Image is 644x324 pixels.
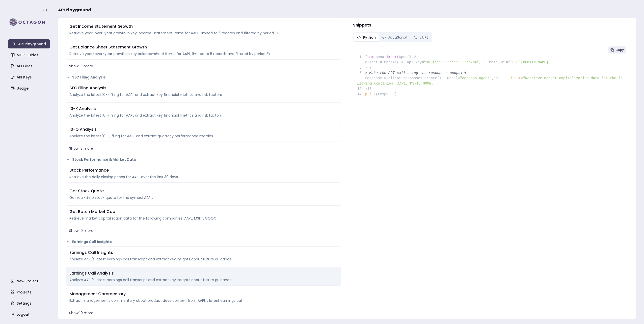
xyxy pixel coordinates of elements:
[69,106,338,112] div: 10-K Analysis
[69,167,338,173] div: Stock Performance
[357,60,399,64] span: client = OpenAI(
[439,76,447,81] span: 10
[510,76,521,80] span: input
[69,44,338,50] div: Get Balance Sheet Statement Growth
[420,35,428,40] span: cURL
[69,270,338,276] div: Earnings Call Analysis
[494,76,502,81] span: 11
[367,86,375,92] span: 13
[489,60,508,64] span: base_url=
[367,65,375,70] span: 7
[508,60,551,64] span: "[URL][DOMAIN_NAME]"
[608,46,626,53] button: Copy
[66,239,341,244] button: Earnings Call Insights
[492,76,494,80] span: ,
[447,76,460,80] span: model=
[69,85,338,91] div: SEC Filing Analysis
[69,23,338,30] div: Get Income Statement Growth
[357,87,367,91] span: )
[69,51,338,56] div: Retrieve year-over-year growth in key balance-sheet items for AAPL, limited to 5 records and filt...
[69,250,338,256] div: Earnings Call Insights
[357,92,365,97] span: 14
[69,188,338,194] div: Get Stock Quote
[69,209,338,215] div: Get Batch Market Cap
[376,92,397,96] span: (response)
[386,55,399,59] span: import
[357,86,365,92] span: 12
[66,62,341,71] button: Show 13 more
[407,60,424,64] span: api_key=
[66,144,341,153] button: Show 13 more
[9,310,50,319] a: Logout
[9,288,50,297] a: Projects
[9,62,50,71] a: API Docs
[363,35,376,40] span: Python
[66,157,341,162] button: Stock Performance & Market Data
[8,17,50,27] img: logo-rect-yK7x_WSZ.svg
[69,31,338,36] div: Retrieve year-over-year growth in key income-statement items for AAPL, limited to 5 records and f...
[357,60,365,65] span: 3
[353,22,628,28] h4: Snippets
[69,126,338,132] div: 10-Q Analysis
[69,277,338,282] div: Analyze AAPL's latest earnings call transcript and extract key insights about future guidance.
[481,60,489,65] span: 5
[460,76,492,80] span: "octagon-agent"
[69,257,338,262] div: Analyze AAPL's latest earnings call transcript and extract key insights about future guidance.
[66,75,341,80] button: SEC Filing Analysis
[365,92,376,96] span: print
[412,55,420,60] span: 2
[66,308,341,317] button: Show 10 more
[479,60,481,64] span: ,
[399,60,407,65] span: 4
[357,76,365,81] span: 9
[365,71,467,75] span: # Make the API call using the responses endpoint
[615,48,624,52] span: Copy
[357,76,439,80] span: response = client.responses.create(
[9,277,50,286] a: New Project
[69,174,338,179] div: Retrieve the daily closing prices for AAPL over the last 30 days.
[9,73,50,82] a: API Keys
[9,84,50,93] a: Usage
[69,113,338,118] div: Analyze the latest 10-K filing for AAPL and extract key financial metrics and risk factors.
[69,216,338,221] div: Retrieve market capitalization data for the following companies: AAPL, MSFT, GOOG.
[388,35,408,40] span: JavaScript
[399,55,412,59] span: OpenAI
[69,195,338,200] div: Get real-time stock quote for the symbol AAPL.
[521,76,523,80] span: =
[9,50,50,60] a: MCP Guides
[69,291,338,297] div: Management Commentary
[69,92,338,97] div: Analyze the latest 10-K filing for AAPL and extract key financial metrics and risk factors.
[69,133,338,139] div: Analyze the latest 10-Q filing for AAPL and extract quarterly performance metrics.
[357,65,365,70] span: 6
[8,39,50,48] a: API Playground
[357,70,365,76] span: 8
[58,7,91,13] span: API Playground
[69,298,338,303] div: Extract management's commentary about product development from AAPL's latest earnings call.
[373,55,386,59] span: openai
[9,299,50,308] a: Settings
[66,226,341,235] button: Show 19 more
[365,55,374,59] span: from
[357,55,365,60] span: 1
[357,66,367,70] span: )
